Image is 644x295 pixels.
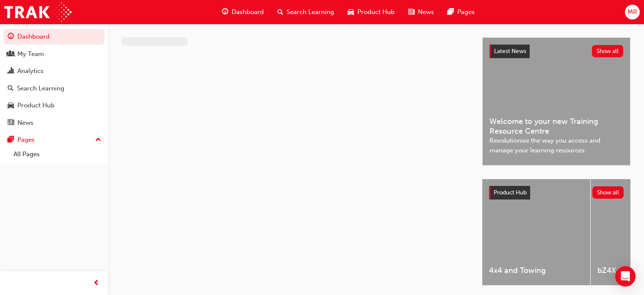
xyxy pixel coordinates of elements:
button: Show all [592,45,624,57]
span: news-icon [408,7,415,17]
span: chart-icon [8,67,14,75]
a: Product HubShow all [489,186,624,199]
span: Dashboard [232,7,264,17]
span: up-icon [95,135,101,146]
a: 4x4 and Towing [482,179,590,285]
span: Search Learning [287,7,334,17]
a: news-iconNews [401,3,441,21]
a: Analytics [3,63,105,79]
div: Product Hub [17,101,55,110]
span: search-icon [277,7,283,17]
span: Pages [457,7,475,17]
span: 4x4 and Towing [489,266,583,275]
a: pages-iconPages [441,3,481,21]
span: car-icon [348,7,354,17]
a: All Pages [10,148,105,161]
span: MR [627,7,637,17]
a: Product Hub [3,98,105,113]
span: Revolutionise the way you access and manage your learning resources. [489,136,623,155]
a: Dashboard [3,29,105,45]
a: Latest NewsShow allWelcome to your new Training Resource CentreRevolutionise the way you access a... [482,37,630,166]
span: guage-icon [222,7,228,17]
span: prev-icon [93,278,100,289]
span: Product Hub [494,189,527,196]
button: Show all [592,186,624,199]
a: search-iconSearch Learning [271,3,341,21]
span: people-icon [8,51,14,58]
div: Analytics [17,66,44,76]
span: News [418,7,434,17]
img: Trak [4,3,72,22]
span: Product Hub [357,7,395,17]
button: Pages [3,132,105,148]
div: Pages [17,135,35,145]
button: MR [625,5,640,20]
a: News [3,115,105,131]
span: car-icon [8,102,14,110]
div: News [17,118,33,128]
span: news-icon [8,119,14,127]
div: Search Learning [17,84,64,93]
span: Welcome to your new Training Resource Centre [489,117,623,136]
a: car-iconProduct Hub [341,3,401,21]
span: search-icon [8,85,14,93]
a: guage-iconDashboard [215,3,271,21]
span: guage-icon [8,33,14,41]
a: Latest NewsShow all [489,45,623,58]
span: pages-icon [8,136,14,144]
span: pages-icon [448,7,454,17]
span: Latest News [494,48,526,55]
button: DashboardMy TeamAnalyticsSearch LearningProduct HubNews [3,27,105,132]
a: Search Learning [3,81,105,96]
div: Open Intercom Messenger [615,266,636,287]
a: My Team [3,46,105,62]
div: My Team [17,49,44,59]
